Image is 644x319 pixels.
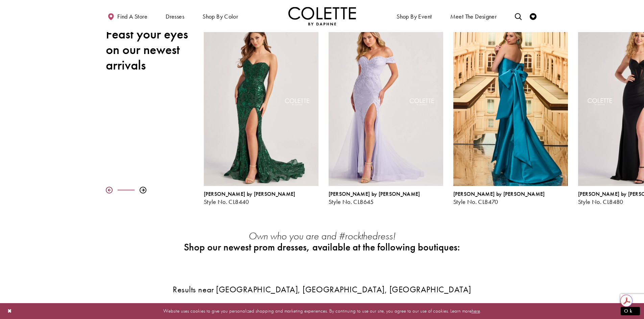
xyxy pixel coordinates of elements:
a: Meet the designer [449,7,499,25]
span: [PERSON_NAME] by [PERSON_NAME] [453,190,545,197]
div: Colette by Daphne Style No. CL8440 [204,191,318,205]
span: Find a store [117,13,147,20]
span: Style No. CL8645 [329,198,374,206]
span: [PERSON_NAME] by [PERSON_NAME] [329,190,420,197]
h2: Shop our newest prom dresses, available at the following boutiques: [178,242,466,253]
h3: Results near [GEOGRAPHIC_DATA], [GEOGRAPHIC_DATA], [GEOGRAPHIC_DATA] [106,285,539,294]
a: Visit Colette by Daphne Style No. CL8645 Page [329,20,443,186]
span: Style No. CL8440 [204,198,249,206]
a: Visit Home Page [288,7,356,25]
span: Shop By Event [397,13,432,20]
button: Submit Dialog [621,307,640,315]
a: Visit Colette by Daphne Style No. CL8470 Page [453,20,568,186]
a: here [472,308,480,314]
p: Website uses cookies to give you personalized shopping and marketing experiences. By continuing t... [49,307,595,316]
img: Colette by Daphne [288,7,356,25]
a: Visit Colette by Daphne Style No. CL8440 Page [204,20,318,186]
div: Colette by Daphne Style No. CL8645 [324,15,448,210]
a: Toggle search [513,7,523,25]
span: Style No. CL8480 [578,198,623,206]
button: Close Dialog [4,305,16,317]
span: Shop by color [201,7,240,25]
a: Find a store [106,7,149,25]
span: Shop By Event [395,7,433,25]
div: Colette by Daphne Style No. CL8645 [329,191,443,205]
h2: Feast your eyes on our newest arrivals [106,26,194,73]
span: [PERSON_NAME] by [PERSON_NAME] [204,190,295,197]
div: Colette by Daphne Style No. CL8470 [448,15,573,210]
span: Shop by color [202,13,238,20]
div: Colette by Daphne Style No. CL8470 [453,191,568,205]
a: Check Wishlist [528,7,538,25]
span: Dresses [166,13,184,20]
em: Own who you are and #rockthedress! [248,230,396,242]
span: Dresses [164,7,186,25]
span: Meet the designer [450,13,497,20]
div: Colette by Daphne Style No. CL8440 [199,15,324,210]
span: Style No. CL8470 [453,198,498,206]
